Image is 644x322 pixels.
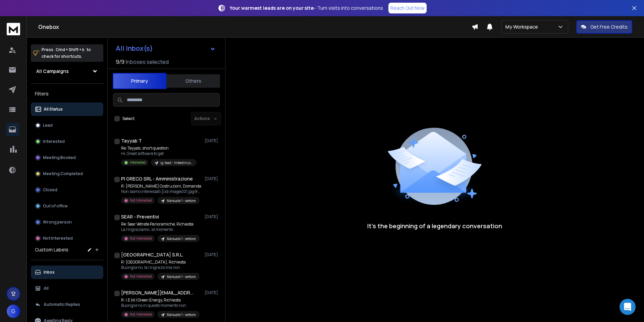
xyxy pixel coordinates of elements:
[38,23,472,31] h1: Onebox
[31,119,103,132] button: Lead
[160,160,193,165] p: ig-lead - linkedin contact
[31,135,103,148] button: Interested
[367,221,502,231] p: It’s the beginning of a legendary conversation
[205,138,220,144] p: [DATE]
[121,137,142,144] h1: Tayyab T
[31,103,103,116] button: All Status
[122,116,135,121] label: Select
[44,286,49,291] p: All
[121,146,197,151] p: Re: Tayyab, short question
[43,219,72,225] p: Wrong person
[31,89,103,98] h3: Filters
[205,290,220,295] p: [DATE]
[43,139,65,144] p: Interested
[7,305,20,318] button: G
[205,252,220,257] p: [DATE]
[110,42,221,55] button: All Inbox(s)
[43,171,83,176] p: Meeting Completed
[43,187,57,193] p: Closed
[130,198,152,203] p: Not Interested
[31,151,103,164] button: Meeting Booked
[121,297,200,303] p: R: I.E.M.I Green Energy, Richiesta
[31,199,103,213] button: Out of office
[121,265,200,270] p: Buongiorno, la ringrazio ma non
[205,214,220,219] p: [DATE]
[44,302,80,307] p: Automatic Replies
[7,23,20,35] img: logo
[167,312,196,317] p: Manuale 1 - settore
[31,266,103,279] button: Inbox
[167,274,196,279] p: Manuale 1 - settore
[576,20,632,34] button: Get Free Credits
[43,123,53,128] p: Lead
[55,46,85,53] span: Cmd + Shift + k
[121,213,159,220] h1: SEAR - Preventivi
[121,259,200,265] p: R: [GEOGRAPHIC_DATA], Richiesta
[44,270,55,275] p: Inbox
[130,160,146,165] p: Interested
[43,155,76,160] p: Meeting Booked
[121,251,183,258] h1: [GEOGRAPHIC_DATA] S.R.L.
[130,236,152,241] p: Not Interested
[36,68,69,75] h1: All Campaigns
[230,5,314,11] strong: Your warmest leads are on your site
[205,176,220,182] p: [DATE]
[230,5,383,11] p: – Turn visits into conversations
[31,298,103,311] button: Automatic Replies
[121,189,202,194] p: Non siamo interessati [cid:image001.jpg@01DC232D.AE869BB0] [cid:image002.jpg@01DC232D.AE869BB0] [...
[121,227,200,232] p: La ringraziamo , al momento
[31,65,103,78] button: All Campaigns
[126,58,169,66] h3: Inboxes selected
[42,46,91,60] p: Press to check for shortcuts.
[167,198,196,203] p: Manuale 1 - settore
[166,74,220,88] button: Others
[31,183,103,197] button: Closed
[590,24,628,30] p: Get Free Credits
[121,175,193,182] h1: PI GRECO SRL - Amministrazione
[390,5,425,11] p: Reach Out Now
[388,3,427,13] a: Reach Out Now
[43,236,73,241] p: Not Interested
[35,246,68,253] h3: Custom Labels
[121,222,200,227] p: Re: Sear Vetrate Panoramiche, Richiesta
[116,45,153,52] h1: All Inbox(s)
[620,299,636,315] div: Open Intercom Messenger
[121,151,197,156] p: Hi, Great software to get
[505,24,541,30] p: My Workspace
[121,289,195,296] h1: [PERSON_NAME][EMAIL_ADDRESS][DOMAIN_NAME]
[44,107,63,112] p: All Status
[113,73,166,89] button: Primary
[31,167,103,180] button: Meeting Completed
[31,215,103,229] button: Wrong person
[43,203,68,209] p: Out of office
[130,274,152,279] p: Not Interested
[31,282,103,295] button: All
[167,236,196,241] p: Manuale 1 - settore
[31,232,103,245] button: Not Interested
[121,184,202,189] p: R: [PERSON_NAME] Costruzioni, Domanda
[130,312,152,317] p: Not Interested
[121,303,200,308] p: Buongiorno in questo momento non
[116,58,124,66] span: 9 / 9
